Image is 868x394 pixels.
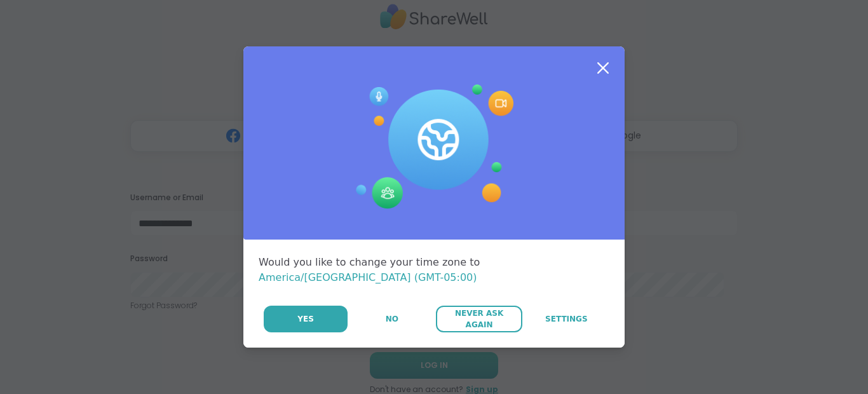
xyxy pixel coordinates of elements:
span: No [386,313,398,325]
button: Never Ask Again [436,306,522,332]
span: Settings [545,313,588,325]
button: Yes [264,306,348,332]
div: Would you like to change your time zone to [259,255,609,285]
img: Session Experience [355,85,513,209]
span: America/[GEOGRAPHIC_DATA] (GMT-05:00) [259,271,477,283]
a: Settings [524,306,609,332]
span: Never Ask Again [442,308,515,330]
button: No [349,306,435,332]
span: Yes [297,313,314,325]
